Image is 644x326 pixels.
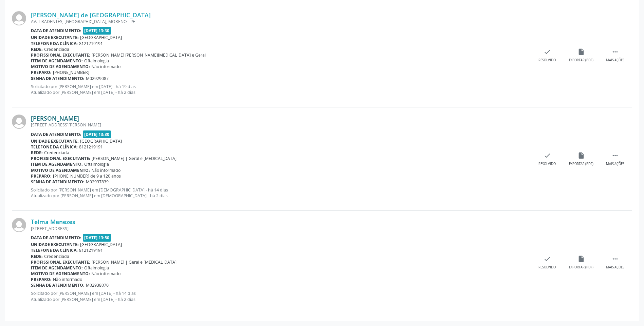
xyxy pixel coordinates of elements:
b: Data de atendimento: [31,131,81,137]
b: Senha de atendimento: [31,76,85,81]
span: Credenciada [44,253,69,259]
div: Mais ações [606,265,624,270]
div: Mais ações [606,58,624,63]
div: Exportar (PDF) [569,162,593,166]
span: [DATE] 13:30 [83,130,111,138]
b: Senha de atendimento: [31,282,85,288]
b: Telefone da clínica: [31,247,78,253]
span: Não informado [91,167,121,173]
span: [PERSON_NAME] | Geral e [MEDICAL_DATA] [92,156,177,161]
b: Data de atendimento: [31,28,81,34]
p: Solicitado por [PERSON_NAME] em [DEMOGRAPHIC_DATA] - há 14 dias Atualizado por [PERSON_NAME] em [... [31,187,530,199]
b: Telefone da clínica: [31,144,78,150]
i:  [611,48,619,56]
i: insert_drive_file [577,255,585,263]
b: Rede: [31,150,43,156]
span: [DATE] 13:50 [83,234,111,242]
b: Rede: [31,46,43,52]
span: [PHONE_NUMBER] de 9 a 120 anos [53,173,121,179]
span: Não informado [91,64,121,69]
div: [STREET_ADDRESS] [31,226,530,231]
img: img [12,11,26,25]
b: Item de agendamento: [31,58,83,64]
span: [PHONE_NUMBER] [53,69,89,75]
b: Preparo: [31,277,52,282]
b: Data de atendimento: [31,235,81,241]
div: [STREET_ADDRESS][PERSON_NAME] [31,122,530,128]
b: Profissional executante: [31,156,90,161]
span: 8121219191 [79,144,103,150]
i: insert_drive_file [577,48,585,56]
div: AV. TIRADENTES, [GEOGRAPHIC_DATA], MORENO - PE [31,19,530,24]
div: Mais ações [606,162,624,166]
span: Não informado [53,277,82,282]
i: check [544,152,551,159]
b: Unidade executante: [31,138,79,144]
div: Resolvido [538,162,556,166]
span: Oftalmologia [84,161,109,167]
span: Credenciada [44,46,69,52]
b: Profissional executante: [31,52,90,58]
span: [DATE] 13:30 [83,27,111,35]
span: 8121219191 [79,247,103,253]
b: Unidade executante: [31,35,79,40]
b: Item de agendamento: [31,161,83,167]
b: Preparo: [31,69,52,75]
img: img [12,218,26,232]
img: img [12,115,26,129]
p: Solicitado por [PERSON_NAME] em [DATE] - há 19 dias Atualizado por [PERSON_NAME] em [DATE] - há 2... [31,84,530,95]
a: [PERSON_NAME] de [GEOGRAPHIC_DATA] [31,11,151,19]
i: check [544,255,551,263]
i: check [544,48,551,56]
span: Credenciada [44,150,69,156]
b: Preparo: [31,173,52,179]
span: M02937839 [86,179,109,185]
span: 8121219191 [79,41,103,46]
div: Exportar (PDF) [569,58,593,63]
div: Resolvido [538,265,556,270]
b: Rede: [31,253,43,259]
i:  [611,152,619,159]
div: Resolvido [538,58,556,63]
b: Telefone da clínica: [31,41,78,46]
i: insert_drive_file [577,152,585,159]
b: Motivo de agendamento: [31,167,90,173]
a: [PERSON_NAME] [31,115,79,122]
div: Exportar (PDF) [569,265,593,270]
span: Não informado [91,271,121,277]
a: Telma Menezes [31,218,75,225]
b: Motivo de agendamento: [31,64,90,69]
span: M02929087 [86,76,109,81]
span: [GEOGRAPHIC_DATA] [80,138,122,144]
span: Oftalmologia [84,58,109,64]
span: M02938070 [86,282,109,288]
span: [PERSON_NAME] | Geral e [MEDICAL_DATA] [92,259,177,265]
span: [GEOGRAPHIC_DATA] [80,242,122,247]
span: [GEOGRAPHIC_DATA] [80,35,122,40]
b: Profissional executante: [31,259,90,265]
span: Oftalmologia [84,265,109,271]
span: [PERSON_NAME] [PERSON_NAME][MEDICAL_DATA] e Geral [92,52,206,58]
b: Motivo de agendamento: [31,271,90,277]
i:  [611,255,619,263]
b: Item de agendamento: [31,265,83,271]
b: Unidade executante: [31,242,79,247]
b: Senha de atendimento: [31,179,85,185]
p: Solicitado por [PERSON_NAME] em [DATE] - há 14 dias Atualizado por [PERSON_NAME] em [DATE] - há 2... [31,290,530,302]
